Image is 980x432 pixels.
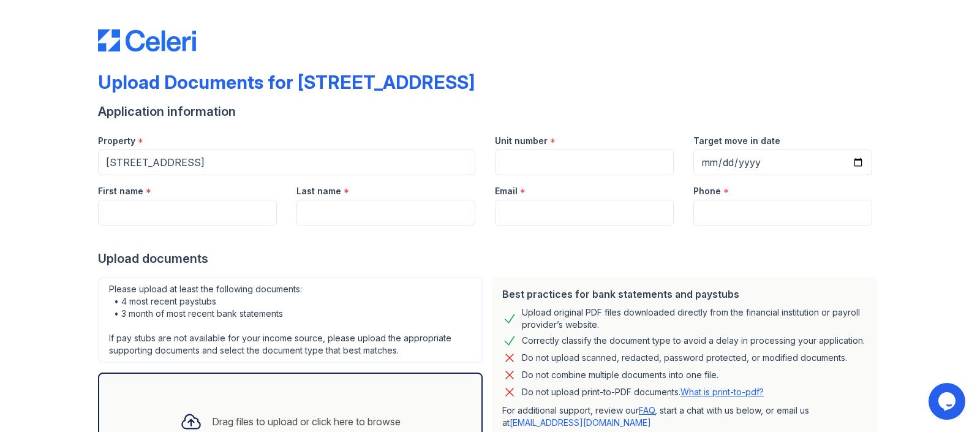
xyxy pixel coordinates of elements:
div: Application information [98,103,882,120]
a: What is print-to-pdf? [680,387,764,397]
div: Upload original PDF files downloaded directly from the financial institution or payroll provider’... [522,306,867,331]
label: Unit number [495,135,548,147]
div: Correctly classify the document type to avoid a delay in processing your application. [522,333,865,348]
label: First name [98,185,143,197]
img: CE_Logo_Blue-a8612792a0a2168367f1c8372b55b34899dd931a85d93a1a3d3e32e68fde9ad4.png [98,29,196,51]
div: Do not combine multiple documents into one file. [522,368,718,382]
div: Do not upload scanned, redacted, password protected, or modified documents. [522,351,847,365]
a: [EMAIL_ADDRESS][DOMAIN_NAME] [510,417,651,428]
a: FAQ [639,405,655,415]
div: Drag files to upload or click here to browse [212,414,401,429]
p: Do not upload print-to-PDF documents. [522,386,764,398]
label: Phone [693,185,721,197]
div: Upload documents [98,250,882,267]
iframe: chat widget [929,383,968,420]
label: Target move in date [693,135,780,147]
div: Please upload at least the following documents: • 4 most recent paystubs • 3 month of most recent... [98,277,483,363]
label: Last name [296,185,341,197]
div: Upload Documents for [STREET_ADDRESS] [98,71,475,93]
label: Email [495,185,518,197]
p: For additional support, review our , start a chat with us below, or email us at [502,404,867,429]
label: Property [98,135,135,147]
div: Best practices for bank statements and paystubs [502,287,867,301]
